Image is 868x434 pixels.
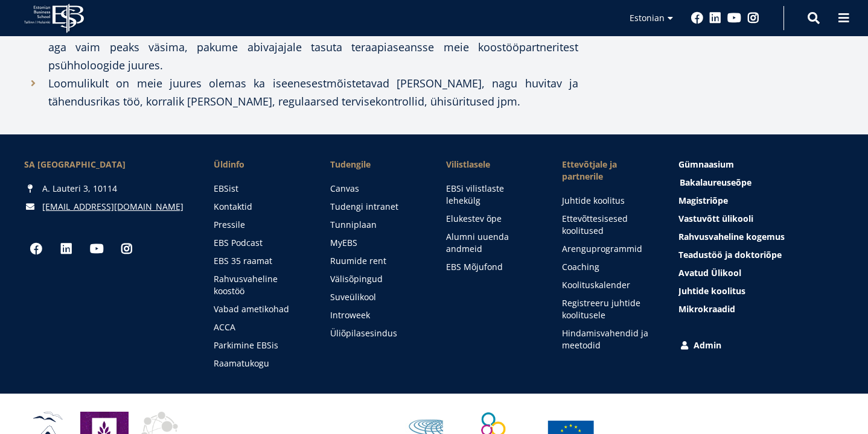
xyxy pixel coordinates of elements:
span: Teadustöö ja doktoriõpe [678,249,782,260]
a: Instagram [115,237,139,261]
a: Mikrokraadid [678,303,844,315]
a: Juhtide koolitus [678,285,844,297]
div: SA [GEOGRAPHIC_DATA] [24,159,190,171]
a: Avatud Ülikool [678,267,844,279]
a: Tudengile [330,159,422,171]
a: Facebook [691,12,703,24]
span: Vilistlasele [446,159,538,171]
a: Teadustöö ja doktoriõpe [678,249,844,261]
span: Juhtide koolitus [678,285,745,297]
a: Rahvusvaheline koostöö [214,273,305,297]
a: Bakalaureuseõpe [680,177,845,189]
a: Instagram [747,12,759,24]
a: [EMAIL_ADDRESS][DOMAIN_NAME] [42,201,183,213]
a: Vabad ametikohad [214,303,305,315]
a: EBS Mõjufond [446,261,538,273]
a: Tudengi intranet [330,201,422,213]
a: Introweek [330,309,422,321]
a: Youtube [727,12,741,24]
a: Elukestev õpe [446,213,538,225]
a: Kontaktid [214,201,305,213]
a: EBSist [214,183,305,195]
a: Facebook [24,237,48,261]
a: Gümnaasium [678,159,844,171]
li: Loomulikult on meie juures olemas ka iseenesestmõistetavad [PERSON_NAME], nagu huvitav ja tähendu... [24,74,578,110]
a: ACCA [214,321,305,333]
a: EBS 35 raamat [214,255,305,267]
a: Linkedin [54,237,78,261]
a: Ettevõttesisesed koolitused [562,213,654,237]
a: Välisõpingud [330,273,422,285]
span: Gümnaasium [678,159,734,170]
div: A. Lauteri 3, 10114 [24,183,190,195]
span: Ettevõtjale ja partnerile [562,159,654,183]
a: Parkimine EBSis [214,339,305,351]
a: Suveülikool [330,291,422,303]
span: Magistriõpe [678,195,728,206]
a: Coaching [562,261,654,273]
a: Koolituskalender [562,279,654,291]
a: Tunniplaan [330,219,422,231]
a: Ruumide rent [330,255,422,267]
span: Vastuvõtt ülikooli [678,213,753,224]
a: Rahvusvaheline kogemus [678,231,844,243]
span: Rahvusvaheline kogemus [678,231,785,242]
a: Admin [678,339,844,351]
a: EBS Podcast [214,237,305,249]
a: Linkedin [709,12,721,24]
a: Magistriõpe [678,195,844,207]
a: Hindamisvahendid ja meetodid [562,327,654,351]
a: Youtube [85,237,109,261]
a: Pressile [214,219,305,231]
a: Vastuvõtt ülikooli [678,213,844,225]
span: Üldinfo [214,159,305,171]
span: Avatud Ülikool [678,267,741,278]
a: Juhtide koolitus [562,195,654,207]
a: Canvas [330,183,422,195]
a: Üliõpilasesindus [330,327,422,339]
a: MyEBS [330,237,422,249]
a: Registreeru juhtide koolitusele [562,297,654,321]
span: Bakalaureuseõpe [680,177,752,188]
a: Alumni uuenda andmeid [446,231,538,255]
a: Arenguprogrammid [562,243,654,255]
span: Mikrokraadid [678,303,735,315]
li: Tervise hoidmist ja turgutamist. Toetame oma töötajate füüsilist heaolu Stebby keskkonna kaudu. K... [24,20,578,74]
a: Raamatukogu [214,357,305,370]
a: EBSi vilistlaste lehekülg [446,183,538,207]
